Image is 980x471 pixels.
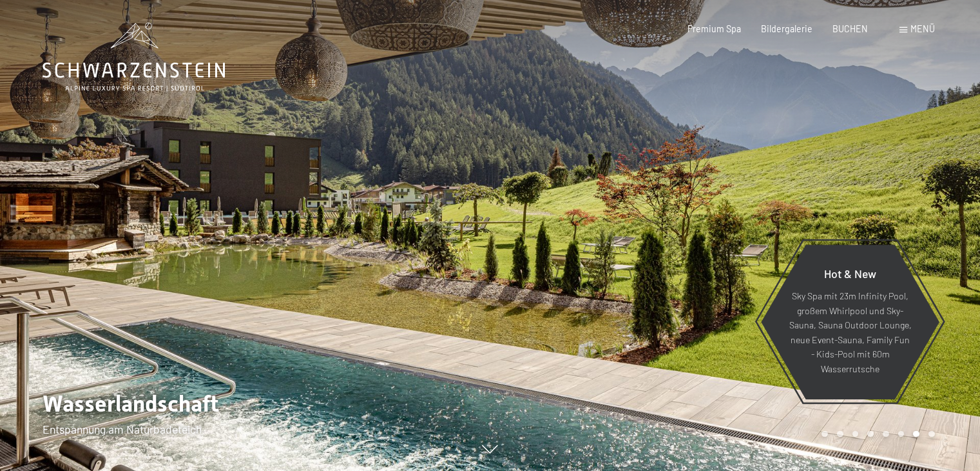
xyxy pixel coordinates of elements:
[867,431,874,437] div: Carousel Page 4
[817,431,934,437] div: Carousel Pagination
[898,431,905,437] div: Carousel Page 6
[824,266,876,281] span: Hot & New
[928,431,935,437] div: Carousel Page 8
[837,431,843,437] div: Carousel Page 2
[760,244,940,400] a: Hot & New Sky Spa mit 23m Infinity Pool, großem Whirlpool und Sky-Sauna, Sauna Outdoor Lounge, ne...
[832,23,868,34] a: BUCHEN
[910,23,935,34] span: Menü
[913,431,919,437] div: Carousel Page 7 (Current Slide)
[789,290,912,377] p: Sky Spa mit 23m Infinity Pool, großem Whirlpool und Sky-Sauna, Sauna Outdoor Lounge, neue Event-S...
[883,431,889,437] div: Carousel Page 5
[687,23,741,34] a: Premium Spa
[821,431,828,437] div: Carousel Page 1
[761,23,812,34] a: Bildergalerie
[852,431,859,437] div: Carousel Page 3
